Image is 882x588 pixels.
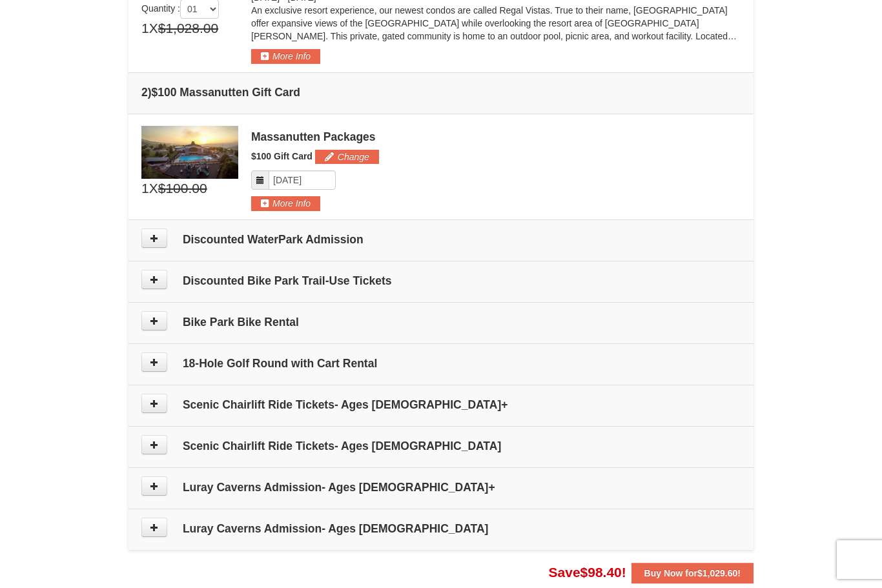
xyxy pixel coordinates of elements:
[148,86,152,99] span: )
[149,19,158,38] span: X
[251,4,741,43] p: An exclusive resort experience, our newest condos are called Regal Vistas. True to their name, [G...
[697,568,737,578] span: $1,029.60
[141,126,238,179] img: 6619879-1.jpg
[141,274,741,287] h4: Discounted Bike Park Trail-Use Tickets
[141,522,741,535] h4: Luray Caverns Admission- Ages [DEMOGRAPHIC_DATA]
[141,86,741,99] h4: 2 $100 Massanutten Gift Card
[315,150,379,164] button: Change
[158,179,207,198] span: $100.00
[141,233,741,246] h4: Discounted WaterPark Admission
[141,357,741,370] h4: 18-Hole Golf Round with Cart Rental
[141,398,741,411] h4: Scenic Chairlift Ride Tickets- Ages [DEMOGRAPHIC_DATA]+
[251,130,741,143] div: Massanutten Packages
[141,481,741,494] h4: Luray Caverns Admission- Ages [DEMOGRAPHIC_DATA]+
[251,151,313,161] span: $100 Gift Card
[158,19,218,38] span: $1,028.00
[644,568,741,578] strong: Buy Now for !
[631,563,754,583] button: Buy Now for$1,029.60!
[149,179,158,198] span: X
[141,440,741,452] h4: Scenic Chairlift Ride Tickets- Ages [DEMOGRAPHIC_DATA]
[251,196,320,210] button: More Info
[580,565,622,580] span: $98.40
[141,179,149,198] span: 1
[141,3,219,14] span: Quantity :
[141,19,149,38] span: 1
[549,565,626,580] span: Save !
[251,49,320,63] button: More Info
[141,316,741,329] h4: Bike Park Bike Rental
